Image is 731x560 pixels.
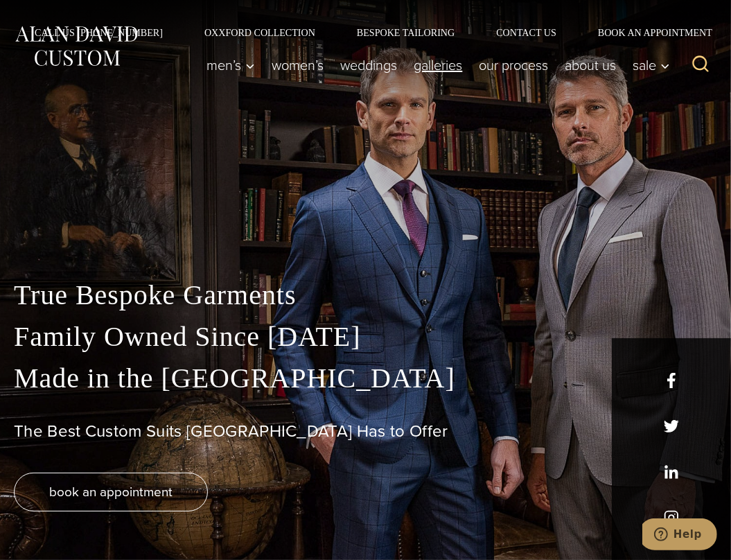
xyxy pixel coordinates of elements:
[577,28,717,37] a: Book an Appointment
[475,28,577,37] a: Contact Us
[198,51,263,79] button: Men’s sub menu toggle
[556,51,624,79] a: About Us
[184,28,336,37] a: Oxxford Collection
[684,49,717,82] button: View Search Form
[14,274,717,399] p: True Bespoke Garments Family Owned Since [DATE] Made in the [GEOGRAPHIC_DATA]
[405,51,470,79] a: Galleries
[263,51,332,79] a: Women’s
[336,28,475,37] a: Bespoke Tailoring
[624,51,677,79] button: Sale sub menu toggle
[198,51,677,79] nav: Primary Navigation
[332,51,405,79] a: weddings
[470,51,556,79] a: Our Process
[642,518,717,553] iframe: Opens a widget where you can chat to one of our agents
[14,28,184,37] a: Call Us [PHONE_NUMBER]
[14,28,717,37] nav: Secondary Navigation
[14,473,208,511] a: book an appointment
[14,23,139,69] img: Alan David Custom
[49,482,173,502] span: book an appointment
[14,421,717,441] h1: The Best Custom Suits [GEOGRAPHIC_DATA] Has to Offer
